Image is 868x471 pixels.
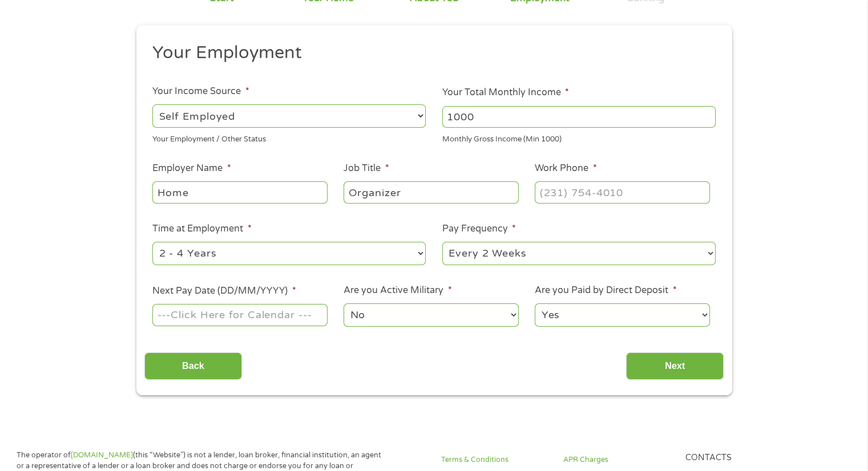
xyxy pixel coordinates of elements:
[344,163,389,174] label: Job Title
[535,163,596,174] label: Work Phone
[152,181,327,203] input: Walmart
[442,130,716,145] div: Monthly Gross Income (Min 1000)
[152,42,707,64] h2: Your Employment
[152,163,231,174] label: Employer Name
[442,106,716,128] input: 1800
[152,130,426,145] div: Your Employment / Other Status
[344,285,451,297] label: Are you Active Military
[563,454,672,465] a: APR Charges
[442,87,569,99] label: Your Total Monthly Income
[441,454,550,465] a: Terms & Conditions
[685,453,793,464] h4: Contacts
[442,223,516,235] label: Pay Frequency
[344,181,518,203] input: Cashier
[152,223,251,235] label: Time at Employment
[535,285,676,297] label: Are you Paid by Direct Deposit
[626,352,724,380] input: Next
[71,450,133,460] a: [DOMAIN_NAME]
[152,285,296,297] label: Next Pay Date (DD/MM/YYYY)
[144,352,242,380] input: Back
[152,86,249,98] label: Your Income Source
[152,304,327,326] input: ---Click Here for Calendar ---
[535,181,709,203] input: (231) 754-4010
